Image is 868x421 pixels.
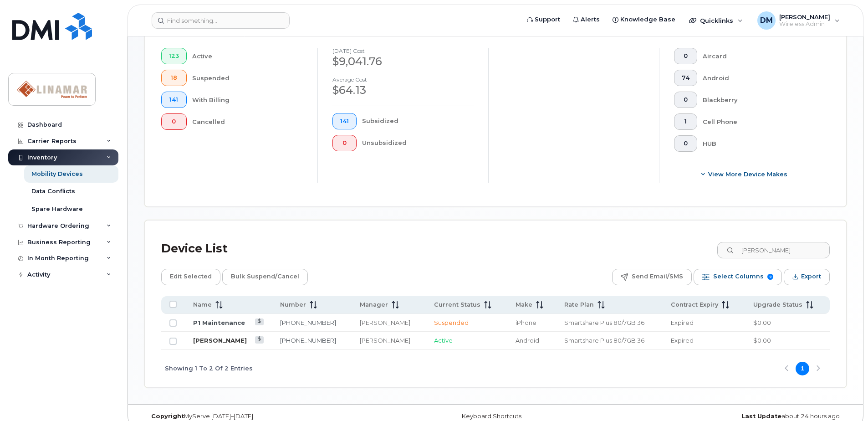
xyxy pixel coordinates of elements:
button: Select Columns 9 [694,269,782,285]
a: Alerts [567,10,606,29]
button: 0 [674,135,697,152]
span: 18 [169,74,179,82]
div: Dave Merriott [751,11,846,30]
span: Wireless Admin [779,21,830,28]
a: View Last Bill [255,336,264,343]
span: 0 [682,140,689,147]
span: Support [535,15,560,24]
button: 0 [674,48,697,64]
span: Contract Expiry [671,301,718,309]
div: $64.13 [332,82,474,98]
span: 141 [169,96,179,103]
span: Make [516,301,532,309]
button: 1 [674,113,697,130]
span: Smartshare Plus 80/7GB 36 [564,337,644,344]
span: Bulk Suspend/Cancel [231,270,299,283]
button: View More Device Makes [674,166,815,183]
span: Manager [360,301,388,309]
span: Export [801,270,821,283]
div: Suspended [192,70,303,86]
a: Knowledge Base [606,10,682,29]
span: Number [280,301,306,309]
button: 141 [332,113,357,129]
div: [PERSON_NAME] [360,318,417,327]
a: [PHONE_NUMBER] [280,319,336,326]
span: [PERSON_NAME] [779,13,830,21]
div: about 24 hours ago [613,413,847,420]
span: 0 [169,118,179,125]
strong: Copyright [151,413,184,420]
button: Page 1 [796,362,809,375]
input: Find something... [152,12,290,29]
span: Suspended [434,319,469,326]
div: Quicklinks [683,11,749,30]
span: View More Device Makes [708,170,787,179]
a: [PERSON_NAME] [193,337,247,344]
span: Name [193,301,212,309]
div: Subsidized [362,113,474,129]
span: 1 [682,118,689,125]
button: 18 [161,70,187,86]
span: Rate Plan [564,301,594,309]
a: View Last Bill [255,318,264,325]
span: Upgrade Status [753,301,802,309]
span: 0 [682,96,689,103]
span: iPhone [516,319,536,326]
div: HUB [703,135,816,152]
span: Knowledge Base [620,15,675,24]
div: Unsubsidized [362,135,474,151]
div: MyServe [DATE]–[DATE] [144,413,378,420]
strong: Last Update [741,413,781,420]
button: 74 [674,70,697,86]
a: Keyboard Shortcuts [462,413,521,420]
span: 9 [767,274,773,280]
button: 141 [161,92,187,108]
span: Send Email/SMS [632,270,683,283]
span: Android [516,337,539,344]
span: Smartshare Plus 80/7GB 36 [564,319,644,326]
span: DM [760,15,773,26]
span: Alerts [581,15,600,24]
span: Active [434,337,453,344]
span: Showing 1 To 2 Of 2 Entries [165,362,253,375]
button: Bulk Suspend/Cancel [222,269,308,285]
h4: [DATE] cost [332,48,474,54]
div: Cell Phone [703,113,816,130]
button: 0 [674,92,697,108]
button: Export [784,269,830,285]
span: 141 [340,118,349,125]
span: 74 [682,74,689,82]
span: Expired [671,337,694,344]
span: Quicklinks [700,17,733,24]
span: Select Columns [713,270,764,283]
span: $0.00 [753,337,771,344]
span: Edit Selected [170,270,212,283]
div: [PERSON_NAME] [360,336,417,345]
span: 0 [682,52,689,60]
div: Device List [161,237,228,261]
button: 0 [332,135,357,151]
button: 123 [161,48,187,64]
span: 0 [340,139,349,147]
a: P1 Maintenance [193,319,245,326]
div: With Billing [192,92,303,108]
div: Aircard [703,48,816,64]
div: Android [703,70,816,86]
span: Current Status [434,301,480,309]
h4: Average cost [332,77,474,82]
div: $9,041.76 [332,54,474,69]
a: Support [521,10,567,29]
input: Search Device List ... [717,242,830,258]
span: Expired [671,319,694,326]
span: $0.00 [753,319,771,326]
div: Blackberry [703,92,816,108]
button: 0 [161,113,187,130]
a: [PHONE_NUMBER] [280,337,336,344]
button: Edit Selected [161,269,220,285]
div: Active [192,48,303,64]
div: Cancelled [192,113,303,130]
span: 123 [169,52,179,60]
button: Send Email/SMS [612,269,692,285]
